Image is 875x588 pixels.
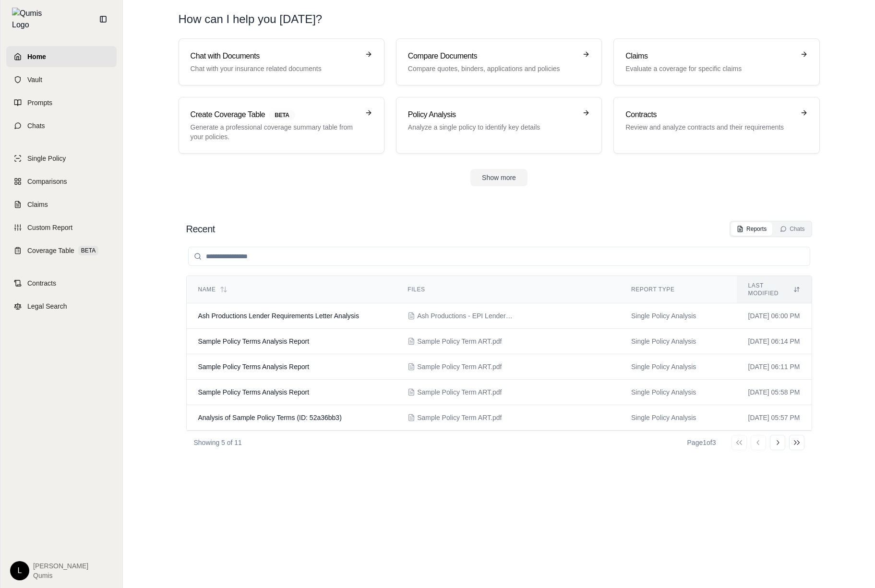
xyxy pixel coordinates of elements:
a: Coverage TableBETA [6,240,117,261]
td: Single Policy Analysis [620,405,737,431]
a: Comparisons [6,171,117,192]
a: Vault [6,69,117,90]
button: Reports [731,222,772,236]
span: Sample Policy Terms Analysis Report [198,337,310,345]
img: Qumis Logo [12,8,48,31]
span: Contracts [27,278,56,288]
a: Single Policy [6,148,117,169]
span: Chats [27,121,45,131]
div: Chats [780,225,804,233]
p: Generate a professional coverage summary table from your policies. [191,122,359,142]
div: Page 1 of 3 [687,438,716,447]
a: Prompts [6,92,117,113]
a: Legal Search [6,296,117,317]
p: Review and analyze contracts and their requirements [625,122,794,132]
span: Comparisons [27,177,67,186]
span: Sample Policy Terms Analysis Report [198,388,310,396]
a: Chats [6,115,117,136]
span: Claims [27,200,48,209]
p: Compare quotes, binders, applications and policies [408,64,576,73]
span: Analysis of Sample Policy Terms (ID: 52a36bb3) [198,414,342,421]
span: Ash Productions Lender Requirements Letter Analysis [198,312,359,320]
span: Legal Search [27,301,67,311]
h3: Chat with Documents [191,50,359,62]
span: Vault [27,75,42,84]
span: Home [27,52,46,61]
td: [DATE] 06:00 PM [737,303,812,329]
span: Sample Policy Term ART.pdf [417,387,502,397]
span: Qumis [33,571,88,580]
a: Custom Report [6,217,117,238]
a: Chat with DocumentsChat with your insurance related documents [179,38,384,85]
button: Chats [774,222,810,236]
span: Single Policy [27,154,66,163]
a: Contracts [6,273,117,294]
span: Prompts [27,98,52,108]
p: Showing 5 of 11 [194,438,242,447]
a: Home [6,46,117,67]
span: BETA [78,246,98,255]
a: Policy AnalysisAnalyze a single policy to identify key details [396,97,602,154]
th: Files [396,276,620,303]
td: [DATE] 06:14 PM [737,329,812,354]
h1: How can I help you [DATE]? [179,12,323,27]
td: Single Policy Analysis [620,329,737,354]
div: Name [198,286,385,293]
a: ContractsReview and analyze contracts and their requirements [613,97,819,154]
td: [DATE] 05:58 PM [737,380,812,405]
span: Sample Policy Term ART.pdf [417,336,502,346]
span: Sample Policy Term ART.pdf [417,362,502,372]
span: Sample Policy Term ART.pdf [417,413,502,422]
a: ClaimsEvaluate a coverage for specific claims [613,38,819,85]
div: Reports [737,225,767,233]
td: Single Policy Analysis [620,354,737,380]
p: Chat with your insurance related documents [191,64,359,73]
h3: Claims [625,50,794,62]
h3: Create Coverage Table [191,109,359,120]
span: [PERSON_NAME] [33,561,88,571]
h3: Contracts [625,109,794,120]
td: Single Policy Analysis [620,303,737,329]
span: BETA [269,110,295,120]
span: Sample Policy Terms Analysis Report [198,363,310,371]
span: Custom Report [27,223,72,232]
p: Analyze a single policy to identify key details [408,122,576,132]
button: Collapse sidebar [96,12,111,27]
span: Coverage Table [27,246,74,255]
span: Ash Productions - EPI Lender Requirements Letter.pdf [417,311,513,321]
div: L [10,561,29,580]
h3: Policy Analysis [408,109,576,120]
th: Report Type [620,276,737,303]
a: Compare DocumentsCompare quotes, binders, applications and policies [396,38,602,85]
td: Single Policy Analysis [620,380,737,405]
h2: Recent [186,222,215,236]
button: Show more [470,169,527,186]
h3: Compare Documents [408,50,576,62]
td: [DATE] 06:11 PM [737,354,812,380]
a: Create Coverage TableBETAGenerate a professional coverage summary table from your policies. [179,97,384,154]
td: [DATE] 05:57 PM [737,405,812,431]
div: Last modified [748,282,800,297]
p: Evaluate a coverage for specific claims [625,64,794,73]
a: Claims [6,194,117,215]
